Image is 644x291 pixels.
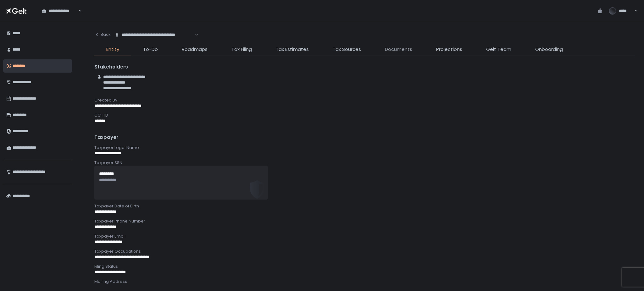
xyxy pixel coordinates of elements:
[94,160,635,166] div: Taxpayer SSN
[106,46,119,53] span: Entity
[385,46,412,53] span: Documents
[94,63,635,71] div: Stakeholders
[231,46,252,53] span: Tax Filing
[486,46,511,53] span: Gelt Team
[436,46,462,53] span: Projections
[38,4,82,17] div: Search for option
[94,97,635,103] div: Created By
[94,233,635,239] div: Taxpayer Email
[94,113,635,118] div: CCH ID
[333,46,361,53] span: Tax Sources
[182,46,208,53] span: Roadmaps
[94,218,635,224] div: Taxpayer Phone Number
[535,46,563,53] span: Onboarding
[276,46,309,53] span: Tax Estimates
[143,46,158,53] span: To-Do
[94,249,635,254] div: Taxpayer Occupations
[111,28,198,41] div: Search for option
[94,32,111,37] div: Back
[94,264,635,269] div: Filing Status
[94,134,635,141] div: Taxpayer
[94,203,635,209] div: Taxpayer Date of Birth
[94,279,635,284] div: Mailing Address
[94,28,111,41] button: Back
[94,145,635,151] div: Taxpayer Legal Name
